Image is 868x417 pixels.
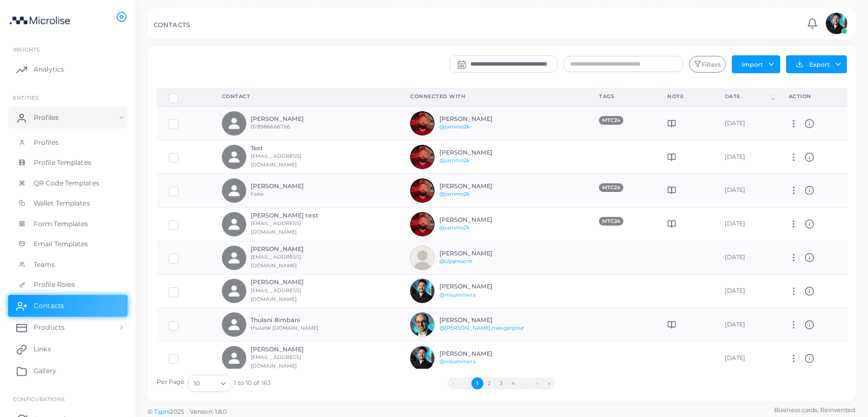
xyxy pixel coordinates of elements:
button: Go to next page [531,377,543,389]
h6: [PERSON_NAME] [439,216,519,223]
div: [DATE] [725,220,765,228]
span: ENTITIES [13,94,39,101]
img: avatar [410,279,435,303]
img: avatar [410,145,435,169]
span: Configurations [13,396,65,402]
img: avatar [410,212,435,236]
div: [DATE] [725,119,765,128]
div: action [789,93,835,100]
a: @jammo2k [439,157,470,163]
a: Links [8,338,127,360]
h6: [PERSON_NAME] [251,116,330,123]
div: [DATE] [725,320,765,329]
a: @jammo2k [439,191,470,197]
span: Email Templates [34,239,88,249]
a: @jammo2k [439,224,470,230]
img: avatar [410,178,435,203]
a: @msummers [439,292,476,298]
span: 2025 [170,407,183,416]
h6: [PERSON_NAME] [251,279,330,286]
span: Form Templates [34,219,88,229]
img: avatar [410,111,435,136]
div: Connected With [410,93,575,100]
a: Analytics [8,59,127,80]
span: Analytics [34,65,64,74]
a: Tapni [154,408,170,415]
span: Version: 1.8.0 [190,408,227,415]
span: Business cards. Reinvented. [774,406,856,415]
ul: Pagination [271,377,732,389]
h6: [PERSON_NAME] [439,149,519,156]
svg: person fill [227,284,241,298]
small: [EMAIL_ADDRESS][DOMAIN_NAME] [251,153,302,168]
span: Wallet Templates [34,198,90,208]
span: 1 to 10 of 163 [234,379,271,388]
a: @uljqmuom [439,258,473,264]
small: [EMAIL_ADDRESS][DOMAIN_NAME] [251,220,302,235]
button: Go to last page [543,377,555,389]
div: Date [725,93,769,100]
h6: [PERSON_NAME] [251,246,330,253]
a: QR Code Templates [8,173,127,194]
span: MTC24 [599,217,623,226]
a: Teams [8,254,127,275]
div: [DATE] [725,153,765,162]
span: © [148,407,227,416]
img: avatar [410,312,435,337]
span: Profile Roles [34,280,75,290]
div: Search for option [188,375,231,392]
div: [DATE] [725,253,765,262]
a: @jammo2k [439,124,470,130]
span: Teams [34,260,55,270]
h6: [PERSON_NAME] [251,183,330,190]
span: MTC24 [599,116,623,125]
div: [DATE] [725,186,765,195]
a: Profiles [8,107,127,129]
h6: [PERSON_NAME] [439,250,519,257]
h6: [PERSON_NAME] [439,317,525,324]
svg: person fill [227,217,241,232]
a: Contacts [8,295,127,317]
span: MTC24 [599,183,623,192]
h6: [PERSON_NAME] [439,350,519,357]
span: QR Code Templates [34,178,99,188]
div: Note [667,93,700,100]
h6: [PERSON_NAME] [439,116,519,123]
h5: CONTACTS [154,21,190,29]
button: Go to page 2 [483,377,495,389]
span: INSIGHTS [13,46,40,53]
img: avatar [410,246,435,270]
svg: person fill [227,351,241,365]
th: Row-selection [157,88,210,106]
h6: Test [251,145,330,152]
h6: [PERSON_NAME] [439,183,519,190]
img: avatar [826,12,847,34]
small: Fake [251,191,264,197]
span: Links [34,344,51,354]
a: Form Templates [8,214,127,234]
button: Go to page 1 [471,377,483,389]
div: Contact [222,93,387,100]
small: 078986666766 [251,124,290,130]
h6: [PERSON_NAME] [439,283,519,290]
svg: person fill [227,116,241,131]
span: Gallery [34,366,56,376]
a: Profiles [8,132,127,153]
a: Gallery [8,360,127,382]
span: Profiles [34,113,59,123]
img: avatar [410,346,435,370]
a: Profile Templates [8,152,127,173]
button: Import [732,55,780,73]
input: Search for option [201,377,216,389]
a: @[PERSON_NAME].mesgarpour [439,325,525,331]
a: Products [8,317,127,338]
div: [DATE] [725,354,765,363]
small: [EMAIL_ADDRESS][DOMAIN_NAME] [251,354,302,369]
img: logo [10,10,70,30]
button: Export [786,55,847,73]
a: @msummers [439,358,476,364]
h6: Thulani 8imbani [251,317,330,324]
span: Products [34,323,65,332]
button: Go to page 3 [495,377,507,389]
